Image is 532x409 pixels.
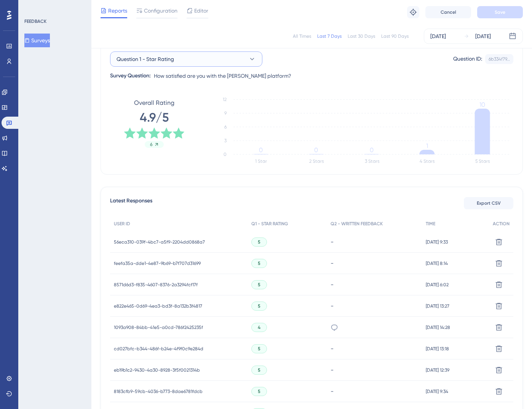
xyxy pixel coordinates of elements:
[144,6,177,15] span: Configuration
[258,346,260,352] span: 5
[426,346,449,352] span: [DATE] 13:18
[317,33,342,39] div: Last 7 Days
[381,33,409,39] div: Last 90 Days
[425,6,471,18] button: Cancel
[258,367,260,373] span: 5
[194,6,208,15] span: Editor
[495,9,505,15] span: Save
[114,367,200,373] span: eb19b1c2-9430-4a30-8928-3f5f0021314b
[331,388,418,395] div: -
[331,345,418,352] div: -
[430,32,446,41] div: [DATE]
[475,32,491,41] div: [DATE]
[426,367,449,373] span: [DATE] 12:39
[348,33,375,39] div: Last 30 Days
[24,34,50,47] button: Surveys
[24,18,46,24] div: FEEDBACK
[426,388,448,395] span: [DATE] 9:34
[108,6,127,15] span: Reports
[441,9,456,15] span: Cancel
[258,388,260,395] span: 5
[114,388,203,395] span: 8183cfb9-59cb-4036-b773-8dae6781fdcb
[114,346,203,352] span: cd027bfc-b344-486f-b24e-4f9f0c9e284d
[477,6,523,18] button: Save
[293,33,311,39] div: All Times
[331,366,418,374] div: -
